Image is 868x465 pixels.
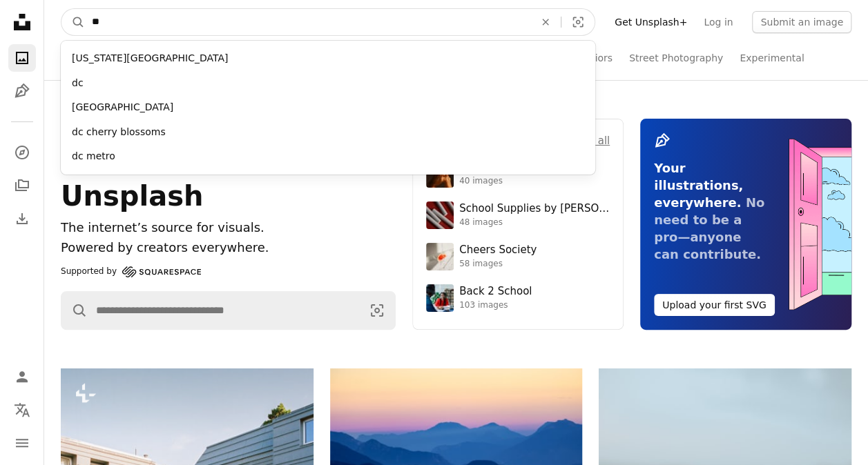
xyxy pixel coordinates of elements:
[8,8,36,39] a: Home — Unsplash
[61,292,88,329] button: Search Unsplash
[61,180,203,212] span: Unsplash
[8,77,36,105] a: Illustrations
[8,429,36,457] button: Menu
[561,9,595,35] button: Visual search
[459,176,525,187] div: 40 images
[459,300,532,311] div: 103 images
[8,363,36,390] a: Log in / Sign up
[459,285,532,299] div: Back 2 School
[61,238,396,258] p: Powered by creators everywhere.
[61,95,595,120] div: [GEOGRAPHIC_DATA]
[654,161,743,210] span: Your illustrations, everywhere.
[426,201,454,229] img: premium_photo-1715107534993-67196b65cde7
[8,205,36,232] a: Download History
[61,218,396,238] h1: The internet’s source for visuals.
[8,172,36,199] a: Collections
[61,144,595,169] div: dc metro
[426,201,610,229] a: School Supplies by [PERSON_NAME]48 images
[740,36,804,80] a: Experimental
[61,46,595,71] div: [US_STATE][GEOGRAPHIC_DATA]
[459,259,537,270] div: 58 images
[426,243,610,270] a: Cheers Society58 images
[61,264,201,280] a: Supported by
[752,11,851,33] button: Submit an image
[330,441,583,453] a: Layered blue mountains under a pastel sky
[426,284,610,312] a: Back 2 School103 images
[426,243,454,270] img: photo-1610218588353-03e3130b0e2d
[61,291,396,330] form: Find visuals sitewide
[426,160,610,188] a: Golden Glow40 images
[530,9,561,35] button: Clear
[8,44,36,72] a: Photos
[459,202,610,216] div: School Supplies by [PERSON_NAME]
[606,11,695,33] a: Get Unsplash+
[459,244,537,257] div: Cheers Society
[61,8,595,36] form: Find visuals sitewide
[695,11,741,33] a: Log in
[61,120,595,145] div: dc cherry blossoms
[61,71,595,96] div: dc
[61,9,85,35] button: Search Unsplash
[654,294,775,316] button: Upload your first SVG
[426,284,454,312] img: premium_photo-1683135218355-6d72011bf303
[629,36,723,80] a: Street Photography
[8,139,36,166] a: Explore
[8,396,36,424] button: Language
[359,292,395,329] button: Visual search
[459,217,610,228] div: 48 images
